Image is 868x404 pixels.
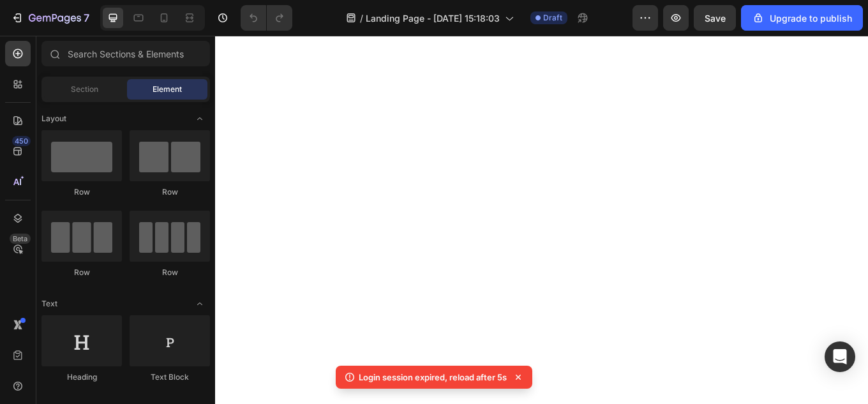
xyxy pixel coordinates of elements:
[543,12,562,24] span: Draft
[41,113,66,124] span: Layout
[5,5,95,31] button: 7
[752,11,852,25] div: Upgrade to publish
[41,186,122,198] div: Row
[130,267,210,278] div: Row
[215,36,868,404] iframe: Design area
[130,186,210,198] div: Row
[41,41,210,66] input: Search Sections & Elements
[241,5,292,31] div: Undo/Redo
[360,11,363,25] span: /
[130,371,210,383] div: Text Block
[41,371,122,383] div: Heading
[153,84,182,95] span: Element
[190,294,210,314] span: Toggle open
[12,136,31,146] div: 450
[741,5,863,31] button: Upgrade to publish
[10,234,31,244] div: Beta
[84,10,89,26] p: 7
[359,371,507,384] p: Login session expired, reload after 5s
[41,267,122,278] div: Row
[71,84,98,95] span: Section
[825,341,855,372] div: Open Intercom Messenger
[41,298,57,310] span: Text
[190,108,210,129] span: Toggle open
[366,11,500,25] span: Landing Page - [DATE] 15:18:03
[705,13,726,24] span: Save
[694,5,736,31] button: Save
